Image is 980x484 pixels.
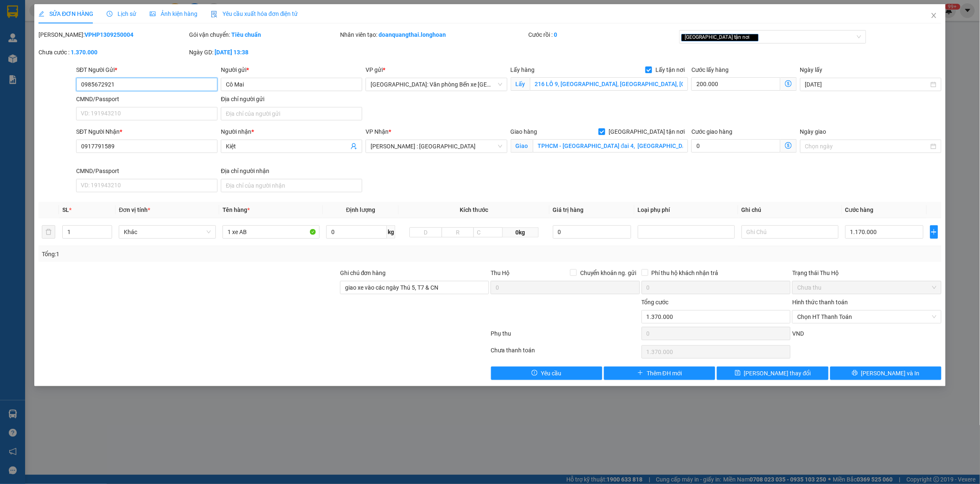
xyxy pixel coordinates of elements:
label: Hình thức thanh toán [792,299,848,306]
input: Ngày giao [805,142,929,151]
span: Chuyển khoản ng. gửi [577,268,640,278]
div: Người nhận [221,127,362,136]
span: 0kg [503,227,538,237]
span: Chọn HT Thanh Toán [797,311,936,323]
span: Giao hàng [511,128,537,135]
button: delete [42,225,55,239]
span: VP Nhận [366,128,389,135]
span: Lấy tận nơi [652,65,688,74]
input: Ghi Chú [742,225,839,239]
div: CMND/Passport [76,94,217,104]
span: [GEOGRAPHIC_DATA] tận nơi [681,34,759,41]
span: Chưa thu [797,281,936,294]
span: dollar-circle [785,80,792,87]
span: Khác [124,226,211,238]
span: Yêu cầu [541,369,561,378]
input: Ngày lấy [805,80,929,89]
div: Ngày GD: [189,48,338,57]
span: Lấy hàng [511,66,535,73]
span: Đơn vị tính [119,206,150,213]
span: [PERSON_NAME] và In [861,369,920,378]
label: Ngày lấy [800,66,823,73]
span: Cước hàng [845,206,874,213]
span: plus [931,229,938,235]
span: clock-circle [107,11,113,17]
input: Giao tận nơi [533,139,688,153]
span: Lịch sử [107,10,136,17]
span: Tên hàng [223,206,250,213]
input: Ghi chú đơn hàng [340,281,489,294]
label: Cước giao hàng [691,128,732,135]
input: Địa chỉ của người gửi [221,107,362,120]
div: CMND/Passport [76,166,217,176]
span: [PERSON_NAME] thay đổi [744,369,811,378]
div: [PERSON_NAME]: [38,30,187,39]
b: Tiêu chuẩn [231,31,261,38]
span: printer [852,370,858,377]
div: Gói vận chuyển: [189,30,338,39]
b: 1.370.000 [71,49,97,56]
input: VD: Bàn, Ghế [223,225,320,239]
input: D [409,227,442,237]
input: C [473,227,503,237]
div: SĐT Người Gửi [76,65,217,74]
img: icon [211,11,217,18]
input: R [442,227,474,237]
button: plus [930,225,938,239]
span: Giao [511,139,533,153]
span: kg [387,225,395,239]
span: Phí thu hộ khách nhận trả [648,268,722,278]
div: Chưa thanh toán [490,346,640,360]
span: Hải Phòng: Văn phòng Bến xe Thượng Lý [371,78,502,91]
button: save[PERSON_NAME] thay đổi [717,367,828,380]
div: Người gửi [221,65,362,74]
span: close [751,35,755,39]
input: Địa chỉ của người nhận [221,179,362,192]
div: Trạng thái Thu Hộ [792,268,941,278]
span: SL [62,206,69,213]
span: Định lượng [346,206,376,213]
span: Thêm ĐH mới [647,369,682,378]
span: Thu Hộ [491,270,509,276]
span: exclamation-circle [532,370,537,377]
th: Ghi chú [738,202,842,218]
b: VPHP1309250004 [84,31,133,38]
span: dollar-circle [785,142,792,149]
div: Tổng: 1 [42,250,378,259]
div: VP gửi [366,65,507,74]
span: close [931,12,937,19]
b: doanquangthai.longhoan [379,31,446,38]
span: Giá trị hàng [553,206,584,213]
div: Phụ thu [490,329,640,344]
span: SỬA ĐƠN HÀNG [38,10,93,17]
label: Cước lấy hàng [691,66,729,73]
div: Nhân viên tạo: [340,30,527,39]
div: Cước rồi : [529,30,678,39]
span: Tổng cước [642,299,669,306]
span: plus [637,370,643,377]
label: Ngày giao [800,128,826,135]
span: [GEOGRAPHIC_DATA] tận nơi [605,127,688,136]
span: Yêu cầu xuất hóa đơn điện tử [211,10,298,17]
b: 0 [554,31,558,38]
span: save [735,370,741,377]
div: Chưa cước : [38,48,187,57]
label: Ghi chú đơn hàng [340,270,386,276]
span: Ảnh kiện hàng [150,10,197,17]
span: Kích thước [460,206,488,213]
span: user-add [351,143,357,150]
button: plusThêm ĐH mới [604,367,715,380]
span: VND [792,330,804,337]
button: exclamation-circleYêu cầu [491,367,602,380]
b: [DATE] 13:38 [215,49,248,56]
button: printer[PERSON_NAME] và In [830,367,942,380]
div: Địa chỉ người gửi [221,94,362,104]
span: picture [150,11,156,17]
input: Cước lấy hàng [691,77,780,91]
div: Địa chỉ người nhận [221,166,362,176]
span: Lấy [511,77,530,91]
th: Loại phụ phí [635,202,738,218]
span: edit [38,11,44,17]
span: Hồ Chí Minh : Kho Quận 12 [371,140,502,153]
div: SĐT Người Nhận [76,127,217,136]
